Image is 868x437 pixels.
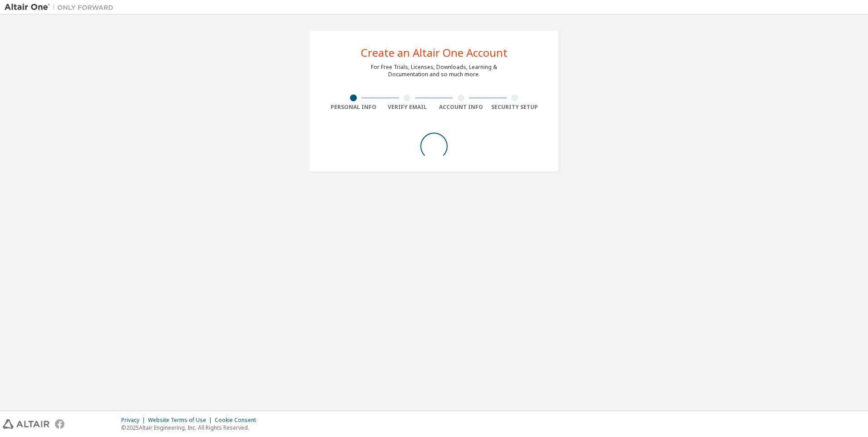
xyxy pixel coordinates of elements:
[380,104,434,111] div: Verify Email
[326,104,380,111] div: Personal Info
[121,417,148,424] div: Privacy
[215,417,261,424] div: Cookie Consent
[488,104,542,111] div: Security Setup
[371,64,497,78] div: For Free Trials, Licenses, Downloads, Learning & Documentation and so much more.
[3,419,49,429] img: altair_logo.svg
[434,104,488,111] div: Account Info
[148,417,215,424] div: Website Terms of Use
[55,419,64,429] img: facebook.svg
[361,47,508,58] div: Create an Altair One Account
[121,424,261,432] p: © 2025 Altair Engineering, Inc. All Rights Reserved.
[5,3,118,12] img: Altair One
